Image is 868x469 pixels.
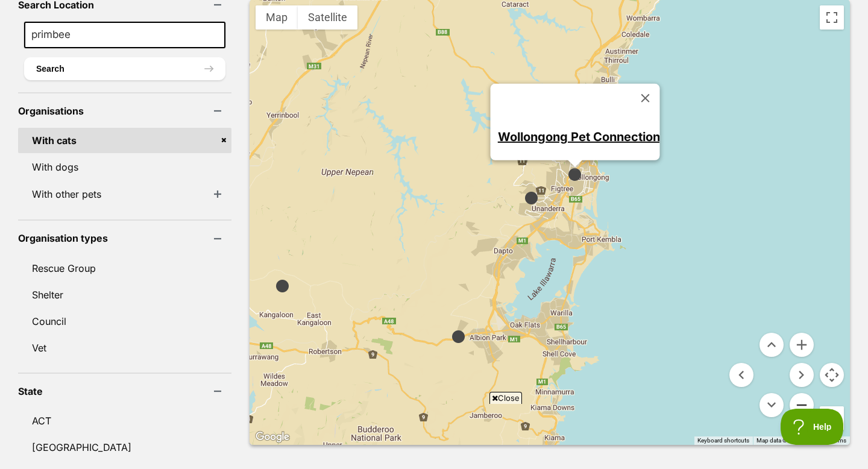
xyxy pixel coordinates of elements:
header: Organisation types [18,233,231,244]
button: Show street map [256,5,298,30]
button: Drag Pegman onto the map to open Street View [820,406,844,430]
a: Rescue Group [18,256,231,281]
button: Move left [729,363,753,387]
header: Organisations [18,105,231,116]
a: [GEOGRAPHIC_DATA] [18,435,231,460]
span: Map data ©2025 Google [756,437,822,444]
header: State [18,386,231,397]
a: Vet [18,335,231,360]
span: Close [489,392,522,404]
a: Council [18,309,231,334]
button: Show satellite imagery [298,5,357,30]
button: Map camera controls [820,363,844,387]
button: Zoom out [790,393,814,417]
a: With cats [18,128,231,153]
button: Close [631,83,660,112]
button: Move down [759,393,784,417]
button: Zoom in [790,333,814,357]
iframe: Help Scout Beacon - Open [781,409,844,445]
a: Shelter [18,282,231,307]
a: ACT [18,408,231,433]
li: With other pets [18,181,231,207]
button: Move up [759,333,784,357]
button: Search [24,57,225,80]
iframe: Advertisement [215,409,653,463]
input: Suburb/Postcode [24,22,225,48]
a: Wollongong Pet Connection [498,129,660,143]
button: Keyboard shortcuts [697,436,749,445]
a: With dogs [18,154,231,180]
button: Move right [790,363,814,387]
button: Toggle fullscreen view [820,5,844,30]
